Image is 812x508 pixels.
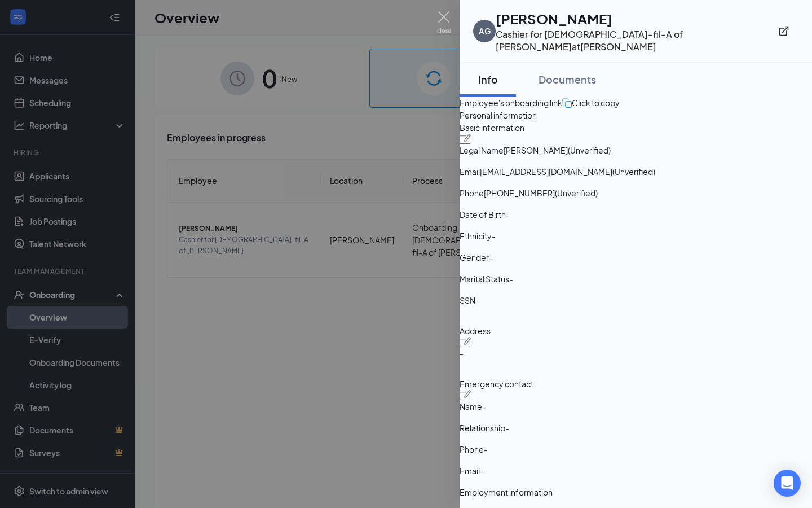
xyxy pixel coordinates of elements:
[505,422,509,434] span: -
[482,400,486,413] span: -
[460,400,482,413] span: Name
[460,486,812,498] span: Employment information
[460,165,480,178] span: Email
[460,378,812,390] span: Emergency contact
[460,230,492,242] span: Ethnicity
[504,144,568,156] span: [PERSON_NAME]
[778,21,798,41] button: ExternalLink
[460,347,464,360] span: -
[460,208,506,221] span: Date of Birth
[506,208,510,221] span: -
[612,165,655,178] span: (Unverified)
[562,98,572,108] img: click-to-copy.71757273a98fde459dfc.svg
[460,294,475,306] span: SSN
[460,422,505,434] span: Relationship
[460,325,812,337] span: Address
[460,465,480,477] span: Email
[496,9,778,28] h1: [PERSON_NAME]
[460,443,484,456] span: Phone
[460,109,812,121] span: Personal information
[562,97,620,109] button: Click to copy
[484,443,488,456] span: -
[774,470,801,497] div: Open Intercom Messenger
[555,187,598,199] span: (Unverified)
[539,72,596,86] div: Documents
[509,273,513,285] span: -
[479,25,491,37] div: AG
[568,144,611,156] span: (Unverified)
[471,72,505,86] div: Info
[460,144,504,156] span: Legal Name
[778,25,789,37] svg: ExternalLink
[489,251,493,264] span: -
[460,121,812,134] span: Basic information
[460,273,509,285] span: Marital Status
[484,187,555,199] span: [PHONE_NUMBER]
[460,251,489,264] span: Gender
[480,165,612,178] span: [EMAIL_ADDRESS][DOMAIN_NAME]
[460,187,484,199] span: Phone
[492,230,496,242] span: -
[496,28,778,53] div: Cashier for [DEMOGRAPHIC_DATA]-fil-A of [PERSON_NAME] at [PERSON_NAME]
[480,465,484,477] span: -
[460,97,562,109] span: Employee's onboarding link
